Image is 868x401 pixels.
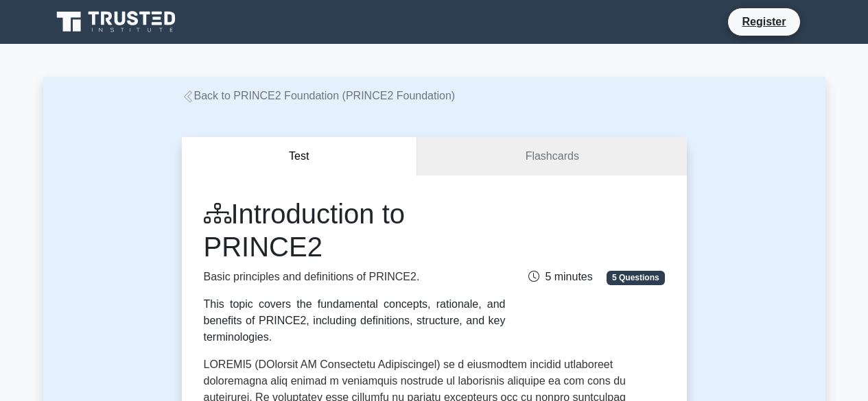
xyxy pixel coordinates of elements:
[734,13,794,30] a: Register
[607,271,664,284] span: 5 Questions
[204,269,506,285] p: Basic principles and definitions of PRINCE2.
[182,137,418,176] button: Test
[204,296,506,345] div: This topic covers the fundamental concepts, rationale, and benefits of PRINCE2, including definit...
[182,90,456,101] a: Back to PRINCE2 Foundation (PRINCE2 Foundation)
[417,137,686,176] a: Flashcards
[528,271,592,282] span: 5 minutes
[204,197,506,263] h1: Introduction to PRINCE2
